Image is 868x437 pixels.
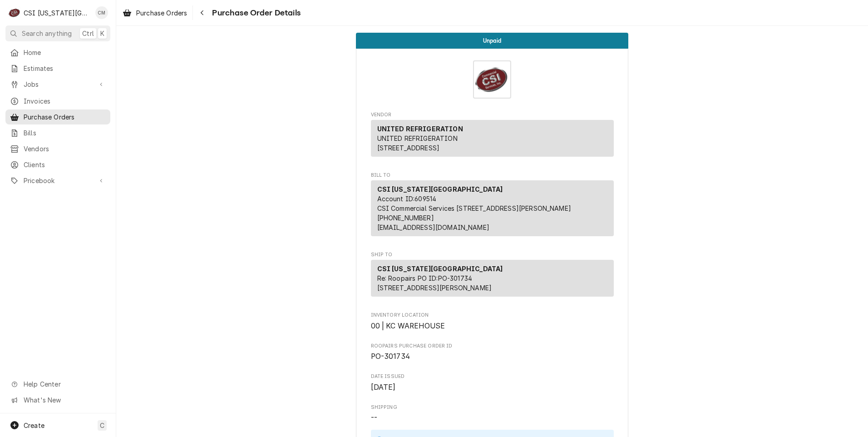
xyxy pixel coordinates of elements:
strong: CSI [US_STATE][GEOGRAPHIC_DATA] [377,265,503,273]
div: Bill To [371,180,614,240]
div: Ship To [371,260,614,300]
span: 00 | KC WAREHOUSE [371,322,445,330]
span: C [100,421,104,430]
a: Purchase Orders [119,5,191,20]
div: C [8,6,21,19]
span: [DATE] [371,383,396,392]
div: CM [95,6,108,19]
span: CSI Commercial Services [STREET_ADDRESS][PERSON_NAME] [377,204,571,212]
a: Go to What's New [5,392,110,407]
span: Invoices [24,96,106,106]
a: Go to Pricebook [5,173,110,188]
span: Clients [24,160,106,169]
div: Bill To [371,180,614,236]
span: Purchase Orders [136,8,187,18]
span: Bill To [371,172,614,179]
div: Purchase Order Ship To [371,251,614,301]
span: Date Issued [371,382,614,393]
span: Roopairs Purchase Order ID [371,343,614,350]
span: Vendors [24,144,106,154]
span: Bills [24,128,106,138]
span: Shipping [371,404,614,411]
span: Estimates [24,64,106,73]
span: Date Issued [371,373,614,380]
div: Ship To [371,260,614,297]
div: Vendor [371,120,614,157]
span: Unpaid [483,38,501,44]
div: Date Issued [371,373,614,392]
a: Go to Help Center [5,377,110,392]
button: Navigate back [195,5,209,20]
a: Vendors [5,141,110,156]
span: Inventory Location [371,321,614,332]
span: Account ID: 609514 [377,195,437,203]
a: Home [5,45,110,60]
a: Purchase Orders [5,109,110,124]
a: [EMAIL_ADDRESS][DOMAIN_NAME] [377,223,489,231]
span: UNITED REFRIGERATION [STREET_ADDRESS] [377,134,458,152]
div: Roopairs Purchase Order ID [371,343,614,362]
span: Vendor [371,111,614,119]
div: Status [356,33,628,49]
button: Search anythingCtrlK [5,25,110,41]
span: Re: Roopairs PO ID: PO-301734 [377,274,473,282]
span: Jobs [24,79,92,89]
img: Logo [473,60,511,99]
span: Ctrl [82,29,94,38]
span: Purchase Orders [24,112,106,122]
span: [STREET_ADDRESS][PERSON_NAME] [377,284,492,292]
div: Purchase Order Vendor [371,111,614,161]
span: Search anything [22,29,72,38]
span: Pricebook [24,176,92,185]
a: [PHONE_NUMBER] [377,214,434,222]
a: Go to Jobs [5,77,110,92]
div: Purchase Order Bill To [371,172,614,240]
strong: UNITED REFRIGERATION [377,125,463,133]
span: Roopairs Purchase Order ID [371,351,614,362]
div: CSI Kansas City's Avatar [8,6,21,19]
span: Inventory Location [371,312,614,319]
div: Vendor [371,120,614,160]
span: -- [371,413,377,422]
a: Invoices [5,94,110,109]
a: Clients [5,157,110,172]
div: Inventory Location [371,312,614,331]
span: Purchase Order Details [209,7,301,19]
span: Home [24,48,106,57]
span: K [100,29,104,38]
span: Create [24,422,44,429]
a: Bills [5,125,110,140]
span: Help Center [24,379,105,389]
div: CSI [US_STATE][GEOGRAPHIC_DATA] [24,8,90,18]
a: Estimates [5,61,110,76]
span: Ship To [371,251,614,258]
strong: CSI [US_STATE][GEOGRAPHIC_DATA] [377,185,503,193]
span: What's New [24,395,105,405]
span: PO-301734 [371,352,410,361]
div: Chancellor Morris's Avatar [95,6,108,19]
